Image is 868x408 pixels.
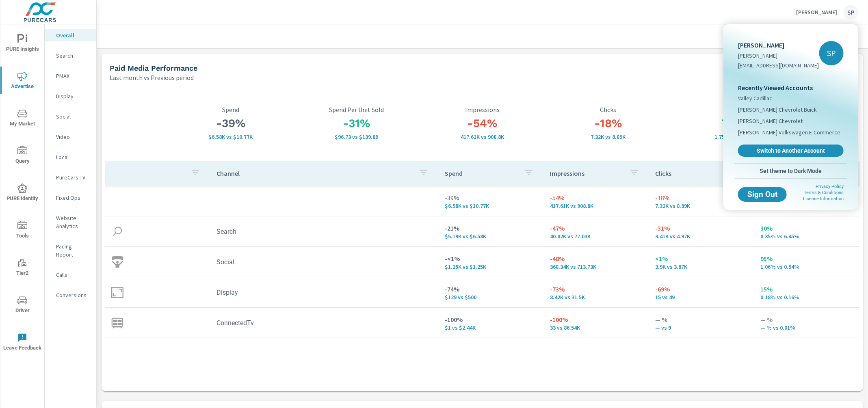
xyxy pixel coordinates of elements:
[738,94,772,102] span: Valley Cadillac
[738,167,844,175] span: Set theme to Dark Mode
[735,164,847,178] button: Set theme to Dark Mode
[738,117,803,125] span: [PERSON_NAME] Chevrolet
[738,187,787,202] button: Sign Out
[742,147,839,154] span: Switch to Another Account
[738,145,844,157] a: Switch to Another Account
[738,52,819,60] p: [PERSON_NAME]
[738,40,819,50] p: [PERSON_NAME]
[816,184,844,189] a: Privacy Policy
[738,83,844,93] p: Recently Viewed Accounts
[804,190,844,195] a: Terms & Conditions
[803,196,844,201] a: License Information
[738,128,840,136] span: [PERSON_NAME] Volkswagen E-Commerce
[819,41,844,65] div: SP
[738,61,819,69] p: [EMAIL_ADDRESS][DOMAIN_NAME]
[738,106,817,114] span: [PERSON_NAME] Chevrolet Buick
[745,191,780,198] span: Sign Out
